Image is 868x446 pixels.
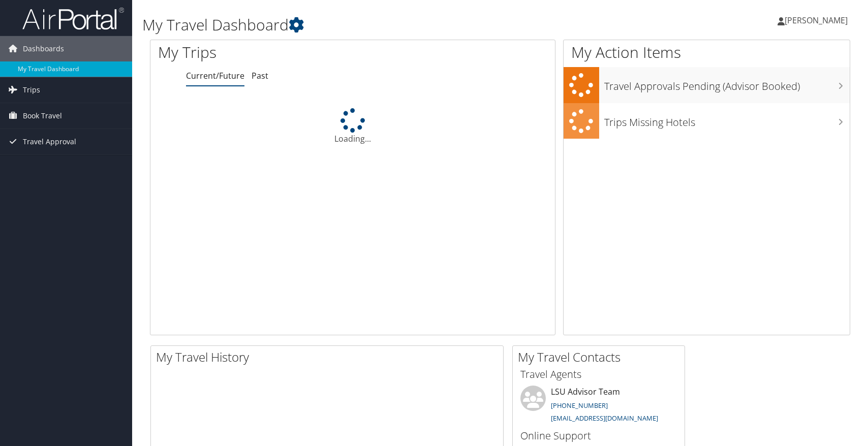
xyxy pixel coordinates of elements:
a: [EMAIL_ADDRESS][DOMAIN_NAME] [551,413,658,423]
h1: My Travel Dashboard [142,14,619,36]
span: Trips [23,77,40,103]
h3: Travel Approvals Pending (Advisor Booked) [604,74,850,93]
h2: My Travel History [156,348,503,366]
h3: Trips Missing Hotels [604,110,850,130]
h2: My Travel Contacts [518,348,685,366]
span: [PERSON_NAME] [785,15,848,26]
div: Loading... [150,108,555,145]
a: Trips Missing Hotels [564,103,850,139]
h1: My Action Items [564,42,850,63]
h3: Online Support [520,429,677,443]
a: Past [252,70,268,81]
span: Travel Approval [23,129,76,154]
li: LSU Advisor Team [515,386,682,427]
span: Book Travel [23,103,62,129]
a: Current/Future [186,70,244,81]
img: airportal-logo.png [22,7,124,30]
h3: Travel Agents [520,367,677,381]
a: Travel Approvals Pending (Advisor Booked) [564,67,850,103]
a: [PERSON_NAME] [778,5,858,36]
a: [PHONE_NUMBER] [551,401,608,410]
h1: My Trips [158,42,379,63]
span: Dashboards [23,36,64,61]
